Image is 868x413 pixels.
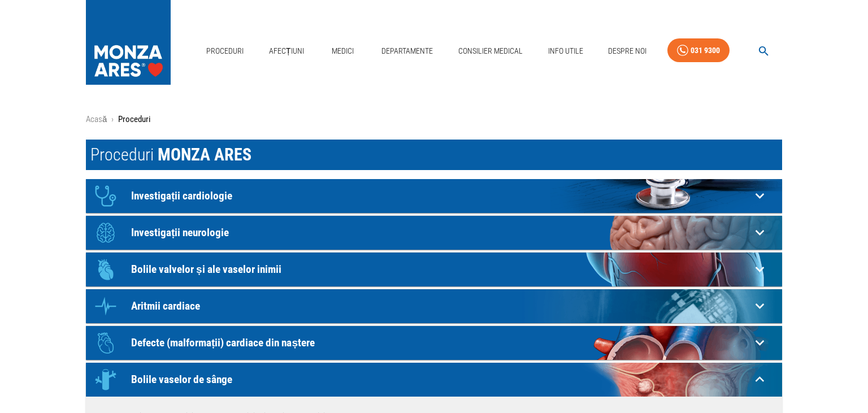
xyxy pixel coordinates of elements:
div: Icon [89,289,123,323]
div: Icon [89,363,123,397]
a: Acasă [86,114,107,124]
div: Icon [89,216,123,250]
div: IconBolile valvelor și ale vaselor inimii [86,253,782,286]
div: Icon [89,253,123,286]
a: Medici [324,40,361,63]
nav: breadcrumb [86,113,782,126]
a: Afecțiuni [264,40,309,63]
div: Icon [89,179,123,213]
p: Investigații cardiologie [131,190,751,202]
div: IconInvestigații cardiologie [86,179,782,213]
h1: Proceduri [86,140,782,170]
div: IconDefecte (malformații) cardiace din naștere [86,326,782,360]
p: Proceduri [118,113,150,126]
div: IconInvestigații neurologie [86,216,782,250]
div: Icon [89,326,123,360]
a: Consilier Medical [454,40,527,63]
a: Despre Noi [604,40,651,63]
p: Bolile valvelor și ale vaselor inimii [131,263,751,275]
div: IconBolile vaselor de sânge [86,363,782,397]
a: Proceduri [202,40,248,63]
div: IconAritmii cardiace [86,289,782,323]
p: Aritmii cardiace [131,300,751,312]
span: MONZA ARES [158,145,251,164]
p: Investigații neurologie [131,227,751,238]
a: Departamente [377,40,437,63]
div: 031 9300 [691,44,720,58]
a: 031 9300 [667,38,730,63]
p: Bolile vaselor de sânge [131,373,751,385]
a: Info Utile [544,40,588,63]
p: Defecte (malformații) cardiace din naștere [131,337,751,349]
li: › [111,113,114,126]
